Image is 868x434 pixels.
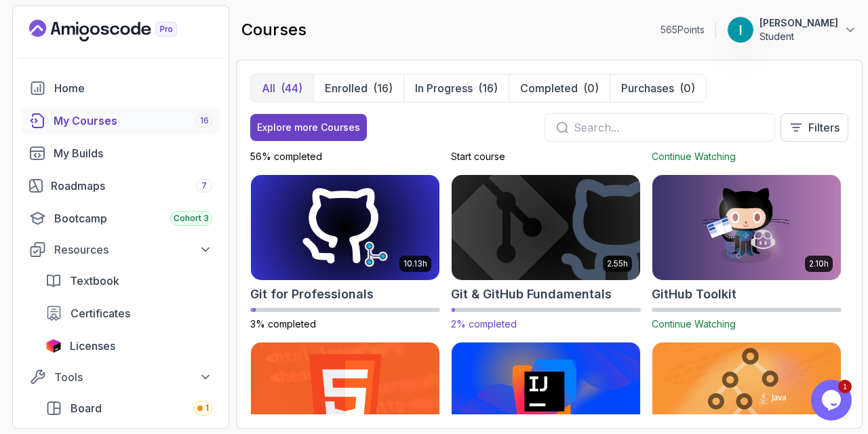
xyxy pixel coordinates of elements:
[652,151,736,162] span: Continue Watching
[451,151,505,162] span: Start course
[728,17,753,43] img: user profile image
[71,305,130,321] span: Certificates
[201,180,207,191] span: 7
[325,80,368,96] p: Enrolled
[610,75,706,102] button: Purchases(0)
[250,318,316,330] span: 3% completed
[759,30,838,43] p: Student
[313,75,403,102] button: Enrolled(16)
[451,318,517,330] span: 2% completed
[21,75,220,102] a: home
[54,241,212,258] div: Resources
[262,80,275,96] p: All
[54,113,212,129] div: My Courses
[51,178,212,194] div: Roadmaps
[478,80,498,96] div: (16)
[660,23,705,37] p: 565 Points
[257,121,360,134] div: Explore more Courses
[70,273,119,289] span: Textbook
[250,151,322,162] span: 56% completed
[759,16,838,30] p: [PERSON_NAME]
[21,365,220,389] button: Tools
[415,80,473,96] p: In Progress
[574,119,764,136] input: Search...
[29,20,208,41] a: Landing page
[37,300,220,327] a: certificates
[447,172,645,283] img: Git & GitHub Fundamentals card
[21,172,220,199] a: roadmaps
[200,115,209,126] span: 16
[250,114,367,141] button: Explore more Courses
[250,285,374,304] h2: Git for Professionals
[403,75,509,102] button: In Progress(16)
[727,16,857,43] button: user profile image[PERSON_NAME]Student
[621,80,674,96] p: Purchases
[251,75,313,102] button: All(44)
[45,339,62,353] img: jetbrains icon
[37,395,220,422] a: board
[250,174,440,332] a: Git for Professionals card10.13hGit for Professionals3% completed
[241,19,307,41] h2: courses
[37,267,220,294] a: textbook
[607,258,628,269] p: 2.55h
[174,213,209,224] span: Cohort 3
[403,258,427,269] p: 10.13h
[781,113,848,142] button: Filters
[583,80,599,96] div: (0)
[811,380,854,420] iframe: chat widget
[451,285,612,304] h2: Git & GitHub Fundamentals
[281,80,302,96] div: (44)
[70,338,115,354] span: Licenses
[71,400,102,416] span: Board
[509,75,610,102] button: Completed(0)
[652,285,736,304] h2: GitHub Toolkit
[54,80,212,96] div: Home
[54,369,212,385] div: Tools
[205,403,209,414] span: 1
[652,175,841,281] img: GitHub Toolkit card
[808,119,840,136] p: Filters
[652,318,736,330] span: Continue Watching
[373,80,393,96] div: (16)
[652,174,842,332] a: GitHub Toolkit card2.10hGitHub ToolkitContinue Watching
[21,205,220,232] a: bootcamp
[21,107,220,134] a: courses
[21,237,220,262] button: Resources
[251,175,439,281] img: Git for Professionals card
[37,332,220,359] a: licenses
[809,258,829,269] p: 2.10h
[54,210,212,226] div: Bootcamp
[54,145,212,161] div: My Builds
[520,80,578,96] p: Completed
[679,80,695,96] div: (0)
[21,140,220,167] a: builds
[451,174,641,332] a: Git & GitHub Fundamentals card2.55hGit & GitHub Fundamentals2% completed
